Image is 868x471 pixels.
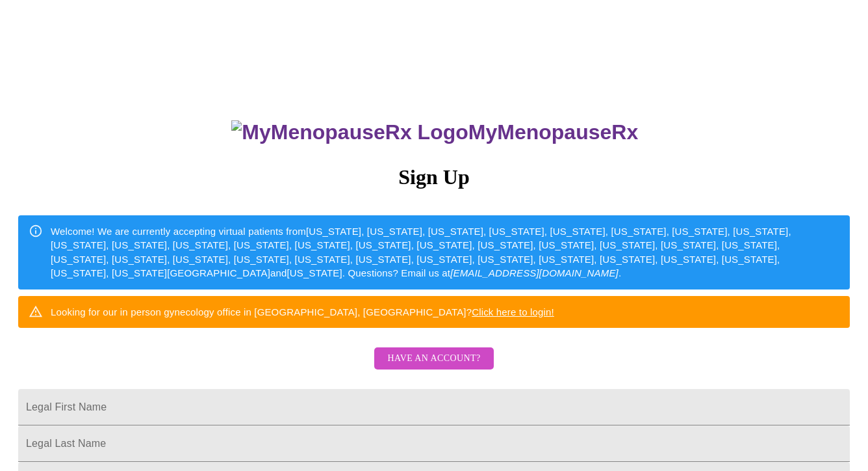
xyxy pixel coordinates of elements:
[51,219,839,286] div: Welcome! We are currently accepting virtual patients from [US_STATE], [US_STATE], [US_STATE], [US...
[20,120,850,144] h3: MyMenopauseRx
[18,165,850,189] h3: Sign Up
[374,347,493,370] button: Have an account?
[387,351,480,367] span: Have an account?
[472,306,554,317] a: Click here to login!
[51,300,554,324] div: Looking for our in person gynecology office in [GEOGRAPHIC_DATA], [GEOGRAPHIC_DATA]?
[231,120,468,144] img: MyMenopauseRx Logo
[450,267,619,278] em: [EMAIL_ADDRESS][DOMAIN_NAME]
[371,362,496,373] a: Have an account?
